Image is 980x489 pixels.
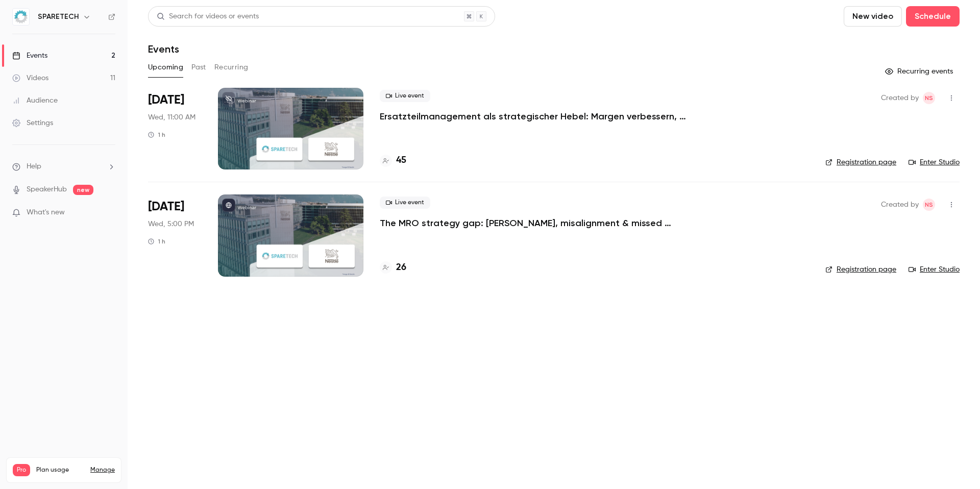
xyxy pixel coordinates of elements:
h4: 45 [396,154,406,167]
div: Videos [12,73,48,83]
button: Schedule [906,6,960,27]
span: Nicole Seimebua [923,92,935,104]
a: Manage [90,466,115,474]
span: Plan usage [36,466,84,474]
span: Help [27,161,41,172]
h4: 26 [396,261,406,275]
button: New video [844,6,902,27]
span: Live event [380,197,430,209]
span: NS [925,92,933,104]
span: Wed, 5:00 PM [148,219,194,229]
span: NS [925,199,933,211]
img: SPARETECH [13,9,29,25]
div: 1 h [148,237,165,246]
a: Registration page [825,264,896,275]
div: Aug 27 Wed, 11:00 AM (Europe/Berlin) [148,88,202,169]
a: 45 [380,154,406,167]
div: Events [12,51,47,61]
div: Audience [12,95,58,106]
div: Search for videos or events [157,11,259,22]
div: 1 h [148,131,165,139]
div: Settings [12,118,53,128]
iframe: Noticeable Trigger [103,208,115,217]
span: new [73,185,93,195]
button: Past [191,59,206,76]
button: Upcoming [148,59,183,76]
span: Wed, 11:00 AM [148,112,195,123]
li: help-dropdown-opener [12,161,115,172]
a: 26 [380,261,406,275]
span: Created by [881,92,919,104]
a: Ersatzteilmanagement als strategischer Hebel: Margen verbessern, Zusammenarbeit fördern und neue ... [380,110,686,123]
button: Recurring [214,59,249,76]
a: SpeakerHub [27,184,67,195]
span: [DATE] [148,92,184,108]
h6: SPARETECH [38,12,79,22]
span: Nicole Seimebua [923,199,935,211]
span: Live event [380,90,430,102]
h1: Events [148,43,179,55]
a: Registration page [825,157,896,167]
span: [DATE] [148,199,184,215]
span: Created by [881,199,919,211]
button: Recurring events [880,63,960,80]
span: What's new [27,207,65,218]
a: Enter Studio [909,264,960,275]
a: Enter Studio [909,157,960,167]
a: The MRO strategy gap: [PERSON_NAME], misalignment & missed opportunities [380,217,686,229]
span: Pro [13,464,30,476]
div: Aug 27 Wed, 10:00 AM (America/Chicago) [148,194,202,276]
